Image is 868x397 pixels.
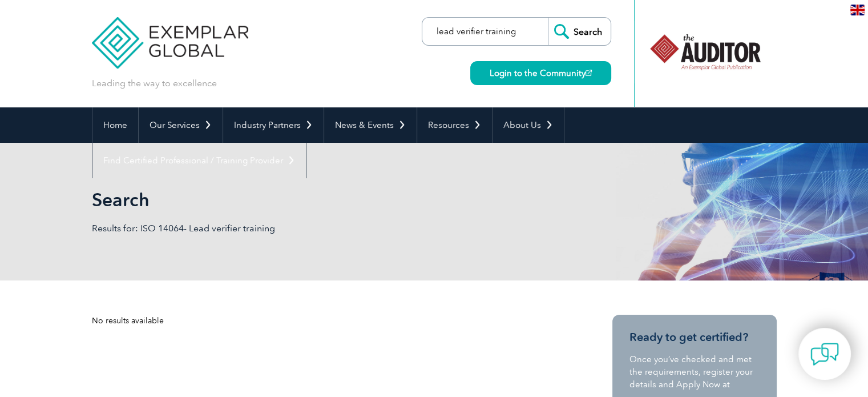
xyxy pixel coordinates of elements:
[492,107,564,143] a: About Us
[92,315,571,327] div: No results available
[92,143,306,178] a: Find Certified Professional / Training Provider
[223,107,324,143] a: Industry Partners
[417,107,492,143] a: Resources
[470,61,611,85] a: Login to the Community
[139,107,223,143] a: Our Services
[629,353,760,391] p: Once you’ve checked and met the requirements, register your details and Apply Now at
[850,5,865,15] img: en
[629,330,760,344] h3: Ready to get certified?
[92,222,434,235] p: Results for: ISO 14064- Lead verifier training
[92,77,217,90] p: Leading the way to excellence
[810,340,839,368] img: contact-chat.png
[548,18,611,45] input: Search
[92,189,530,211] h1: Search
[586,70,592,76] img: open_square.png
[92,107,138,143] a: Home
[324,107,417,143] a: News & Events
